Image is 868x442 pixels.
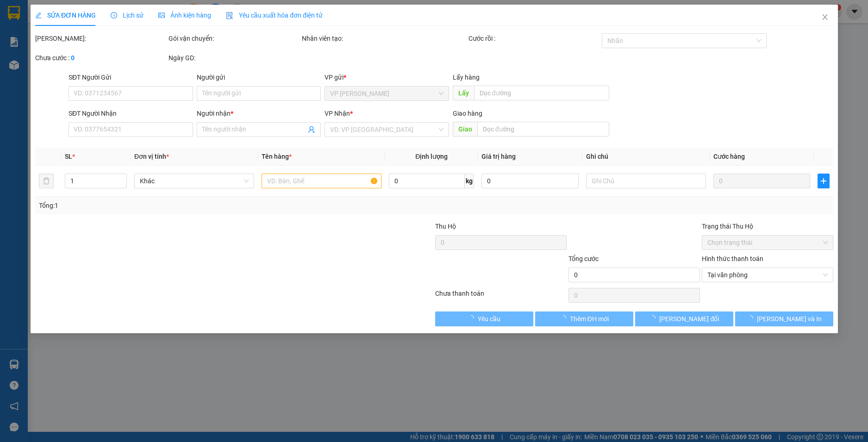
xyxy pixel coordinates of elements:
div: Ngày GD: [169,53,300,63]
input: VD: Bàn, Ghế [262,174,381,188]
span: picture [158,12,165,19]
button: delete [39,174,54,188]
div: Cước rồi : [468,33,599,44]
div: Nhân viên tạo: [302,33,467,44]
input: Dọc đường [477,122,609,137]
button: [PERSON_NAME] và In [735,311,833,326]
span: Định lượng [415,153,448,160]
span: Khác [140,174,249,188]
div: Gói vận chuyển: [169,33,300,44]
span: Tại văn phòng [707,268,827,282]
span: Đơn vị tính [134,153,169,160]
span: VP Hà Lam [330,87,443,100]
input: Ghi Chú [586,174,706,188]
span: Thu Hộ [435,223,456,230]
button: [PERSON_NAME] đổi [635,311,733,326]
span: Tên hàng [262,153,292,160]
span: clock-circle [111,12,117,19]
button: Thêm ĐH mới [535,311,633,326]
div: Trạng thái Thu Hộ [701,221,833,231]
button: plus [818,174,830,188]
div: VP gửi [325,72,449,82]
span: Giao [452,122,477,137]
div: SĐT Người Gửi [69,72,193,82]
span: loading [559,315,569,322]
span: loading [468,315,478,322]
div: SĐT Người Nhận [69,108,193,118]
input: 0 [713,174,810,188]
div: Tổng: 1 [39,200,335,211]
span: Lấy [452,86,474,100]
span: Chọn trạng thái [707,236,827,249]
span: SỬA ĐƠN HÀNG [35,12,96,19]
span: Thêm ĐH mới [569,314,608,324]
button: Close [812,5,837,31]
span: edit [35,12,42,19]
span: kg [465,174,474,188]
span: Giao hàng [452,110,482,117]
div: Người nhận [196,108,321,118]
span: Yêu cầu [478,314,500,324]
th: Ghi chú [582,148,709,166]
span: SL [64,153,72,160]
span: [PERSON_NAME] và In [756,314,821,324]
span: loading [746,315,756,322]
button: Yêu cầu [435,311,533,326]
span: Yêu cầu xuất hóa đơn điện tử [226,12,323,19]
span: Lấy hàng [452,74,479,81]
span: Lịch sử [111,12,144,19]
input: Dọc đường [474,86,609,100]
b: 0 [71,54,75,62]
span: Ảnh kiện hàng [158,12,211,19]
span: user-add [308,126,315,133]
span: Tổng cước [568,255,598,262]
span: loading [649,315,659,322]
img: icon [226,12,233,19]
span: plus [818,177,829,185]
span: Cước hàng [713,153,744,160]
span: [PERSON_NAME] đổi [659,314,719,324]
div: [PERSON_NAME]: [35,33,167,44]
div: Chưa cước : [35,53,167,63]
span: Giá trị hàng [481,153,516,160]
span: close [821,13,828,21]
span: VP Nhận [325,110,350,117]
div: Người gửi [196,72,321,82]
label: Hình thức thanh toán [701,255,763,262]
div: Chưa thanh toán [434,288,568,305]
